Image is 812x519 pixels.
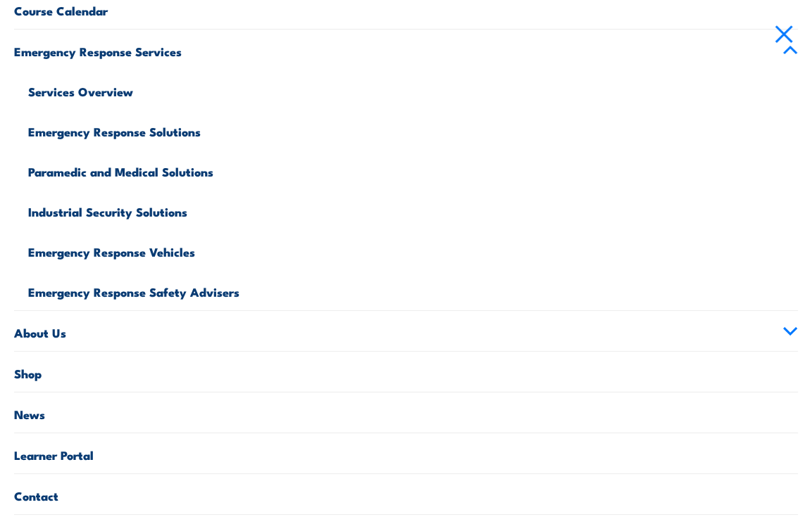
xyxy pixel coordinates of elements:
[14,392,798,432] a: News
[14,30,798,70] a: Emergency Response Services
[28,150,798,190] a: Paramedic and Medical Solutions
[14,311,798,351] a: About Us
[14,352,798,392] a: Shop
[28,70,798,110] a: Services Overview
[28,230,798,270] a: Emergency Response Vehicles
[14,433,798,473] a: Learner Portal
[28,270,798,310] a: Emergency Response Safety Advisers
[28,110,798,150] a: Emergency Response Solutions
[14,474,798,514] a: Contact
[28,190,798,230] a: Industrial Security Solutions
